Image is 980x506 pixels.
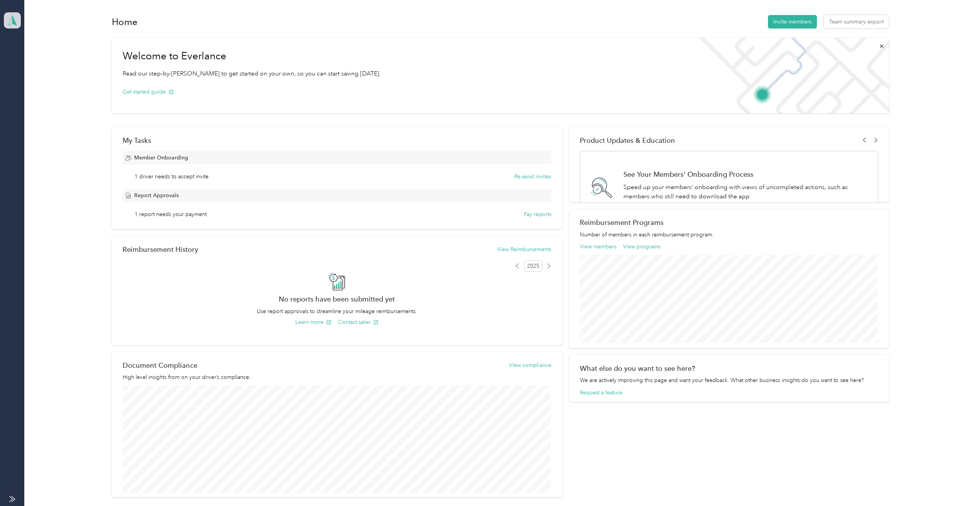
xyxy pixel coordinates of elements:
h2: No reports have been submitted yet [123,295,552,303]
button: Get started guide [123,88,174,96]
h2: Reimbursement Programs [580,218,878,226]
button: Invite members [768,15,817,28]
p: Use report approvals to streamline your mileage reimbursements. [123,307,552,315]
iframe: Everlance-gr Chat Button Frame [937,463,980,506]
h1: Home [112,18,138,26]
p: High level insights from on your driver’s compliance. [123,373,552,381]
button: View compliance [509,361,551,369]
h1: Welcome to Everlance [123,50,381,62]
span: Member Onboarding [134,154,188,162]
button: Learn more [295,318,332,326]
button: Re-send invites [514,173,551,181]
button: View programs [623,243,660,251]
button: Team summary export [824,15,889,28]
span: Report Approvals [134,191,179,199]
img: Welcome to everlance [691,38,889,113]
span: Product Updates & Education [580,136,675,144]
h2: Reimbursement History [123,245,198,253]
button: Contact sales [338,318,379,326]
h2: Document Compliance [123,361,197,369]
button: View Reimbursements [497,245,551,253]
div: We are actively improving this page and want your feedback. What other business insights do you w... [580,376,878,384]
span: 1 report needs your payment [135,210,207,218]
button: Request a feature [580,389,622,397]
h1: See Your Members' Onboarding Process [623,170,870,178]
div: My Tasks [123,136,552,144]
p: Number of members in each reimbursement program. [580,231,878,239]
button: View members [580,243,616,251]
button: Pay reports [524,210,551,218]
p: Read our step-by-[PERSON_NAME] to get started on your own, so you can start saving [DATE]. [123,69,381,79]
span: 2025 [524,260,542,272]
div: What else do you want to see here? [580,364,878,372]
span: 1 driver needs to accept invite [135,173,209,181]
p: Speed up your members' onboarding with views of uncompleted actions, such as members who still ne... [623,183,870,201]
